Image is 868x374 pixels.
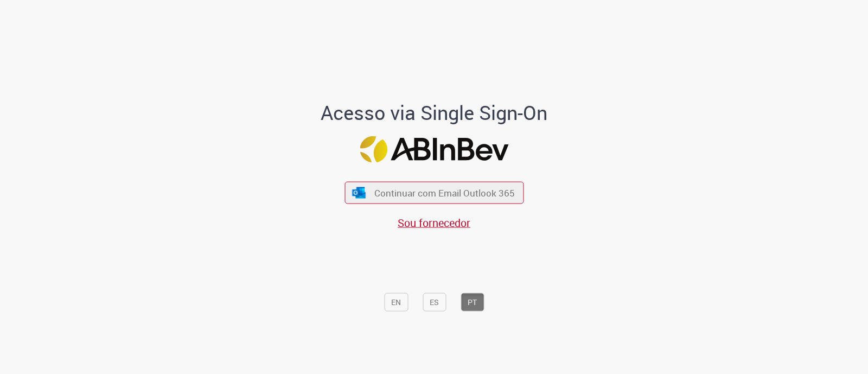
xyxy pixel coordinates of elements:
button: EN [384,293,408,311]
img: Logo ABInBev [360,136,508,163]
button: ES [423,293,446,311]
span: Continuar com Email Outlook 365 [374,187,515,199]
button: PT [461,293,484,311]
img: ícone Azure/Microsoft 360 [352,187,367,198]
a: Sou fornecedor [398,215,470,230]
h1: Acesso via Single Sign-On [284,102,585,123]
button: ícone Azure/Microsoft 360 Continuar com Email Outlook 365 [344,182,524,204]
